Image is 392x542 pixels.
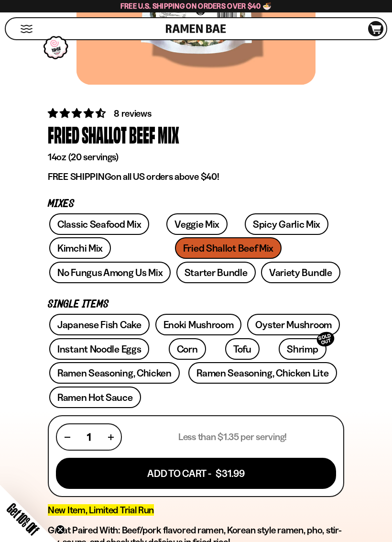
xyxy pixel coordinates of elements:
a: Ramen Hot Sauce [49,387,141,408]
a: Corn [169,338,206,360]
div: Mix [158,121,179,149]
span: Get 10% Off [4,500,42,538]
p: 14oz (20 servings) [48,151,344,163]
strong: FREE SHIPPING [48,171,111,182]
a: Instant Noodle Eggs [49,338,149,360]
a: Oyster Mushroom [247,314,340,335]
div: SOLD OUT [315,330,336,348]
a: Spicy Garlic Mix [245,213,328,235]
span: New Item, Limited Trial Run [48,504,154,516]
p: Single Items [48,300,344,309]
a: ShrimpSOLD OUT [279,338,326,360]
div: Fried [48,121,79,149]
a: Veggie Mix [166,213,228,235]
p: on all US orders above $40! [48,171,344,183]
a: Enoki Mushroom [155,314,242,335]
button: Close teaser [55,525,65,534]
span: 1 [87,431,91,443]
p: Less than $1.35 per serving! [178,431,287,443]
span: 4.62 stars [48,107,108,119]
button: Add To Cart - $31.99 [56,458,336,489]
a: Starter Bundle [176,262,256,283]
a: Ramen Seasoning, Chicken [49,362,180,384]
button: Mobile Menu Trigger [20,25,33,33]
a: Variety Bundle [261,262,340,283]
span: Free U.S. Shipping on Orders over $40 🍜 [120,1,272,11]
a: Kimchi Mix [49,237,111,259]
a: Classic Seafood Mix [49,213,149,235]
a: No Fungus Among Us Mix [49,262,171,283]
a: Ramen Seasoning, Chicken Lite [188,362,337,384]
div: Beef [129,121,155,149]
span: 8 reviews [114,108,151,119]
div: Shallot [82,121,127,149]
a: Japanese Fish Cake [49,314,150,335]
p: Mixes [48,199,344,209]
a: Tofu [225,338,260,360]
